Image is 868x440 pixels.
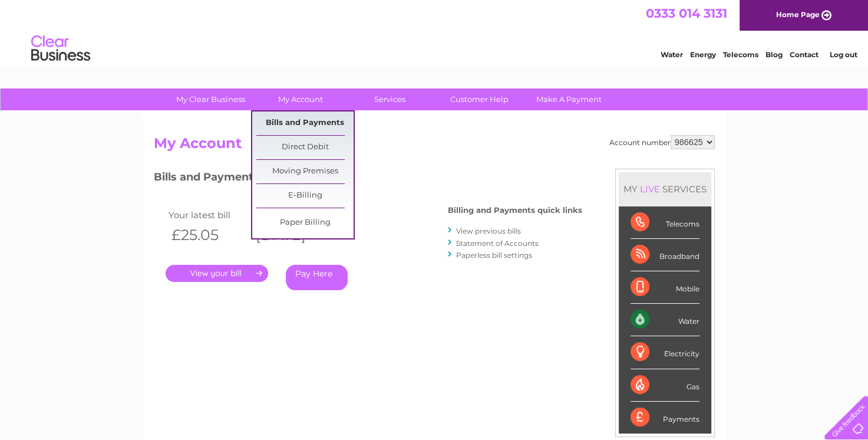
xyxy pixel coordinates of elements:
div: Gas [631,369,699,402]
div: Mobile [631,271,699,304]
a: Water [661,50,683,59]
a: Pay Here [286,265,348,290]
div: Account number [609,135,715,149]
a: Bills and Payments [256,111,354,135]
th: [DATE] [250,223,335,247]
h2: My Account [154,135,715,157]
a: My Clear Business [162,88,259,110]
a: Make A Payment [520,88,618,110]
a: Telecoms [723,50,758,59]
div: LIVE [638,183,662,195]
a: Log out [829,50,857,59]
a: Services [341,88,438,110]
a: E-Billing [256,184,354,208]
div: Broadband [631,239,699,271]
h3: Bills and Payments [154,169,582,189]
a: My Account [252,88,349,110]
div: Water [631,304,699,336]
a: Paperless bill settings [456,251,532,260]
th: £25.05 [166,223,250,247]
div: MY SERVICES [619,172,711,206]
h4: Billing and Payments quick links [448,206,582,215]
a: Moving Premises [256,160,354,183]
div: Telecoms [631,206,699,239]
td: Your latest bill [166,207,250,223]
img: logo.png [31,31,91,67]
a: View previous bills [456,226,521,235]
a: Statement of Accounts [456,239,539,248]
a: Energy [690,50,716,59]
div: Clear Business is a trading name of Verastar Limited (registered in [GEOGRAPHIC_DATA] No. 3667643... [156,6,713,57]
a: Contact [790,50,819,59]
a: Customer Help [431,88,528,110]
div: Electricity [631,336,699,369]
a: 0333 014 3131 [646,6,727,21]
a: Blog [765,50,783,59]
td: Invoice date [250,207,335,223]
div: Payments [631,402,699,434]
a: . [166,265,268,282]
a: Direct Debit [256,136,354,159]
a: Paper Billing [256,211,354,235]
